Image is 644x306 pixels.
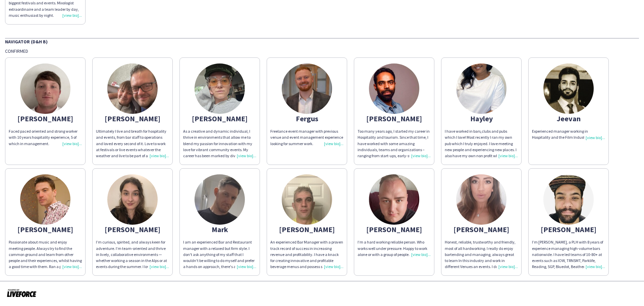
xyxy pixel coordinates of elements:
div: I’m [PERSON_NAME], a PLH with 8 years of experience managing high-volume bars nationwide. I have ... [532,239,605,270]
div: Too many years ago, I started my career in Hospitality and tourism. Since that time, I have worke... [358,128,431,159]
div: Fergus [270,116,343,122]
div: Confirmed [5,48,639,54]
div: Honest, reliable, trustworthy and friendly, most of all hardworking. I really do enjoy bartending... [445,239,518,270]
div: [PERSON_NAME] [183,116,256,122]
div: An experienced Bar Manager with a proven track record of success in increasing revenue and profit... [270,239,343,270]
div: [PERSON_NAME] [96,226,169,232]
img: thumb-65fb239738e83.jpeg [282,174,332,225]
div: As a creative and dynamic individual, I thrive in environments that allow me to blend my passion ... [183,128,256,159]
div: [PERSON_NAME] [270,226,343,232]
img: thumb-68878fe7399bb.jpg [20,63,70,114]
div: [PERSON_NAME] [96,116,169,122]
img: thumb-66a2838e7270e.jpeg [369,174,419,225]
img: thumb-661d86d31f187.jpeg [543,174,594,225]
div: [PERSON_NAME] [532,226,605,232]
img: thumb-66225078782a6.jpg [456,174,506,225]
div: I am an experienced Bar and Restaurant manager with a relaxed but firm style. I don't ask anythin... [183,239,256,270]
img: thumb-68655d1cc7917.jpg [107,63,158,114]
div: Ultimately I live and breath for hospitality and events, from bar staff to operations and loved e... [96,128,169,159]
div: Hayley [445,116,518,122]
div: Passionate about music and enjoy meeting people. Always try to find the common ground and learn f... [9,239,82,270]
div: Faced paced oriented and strong worker with 10 years hospitality experience, 5 of which in manage... [9,128,82,147]
img: thumb-669e771e5c806.jpeg [456,63,506,114]
div: [PERSON_NAME] [358,226,431,232]
div: Jeevan [532,116,605,122]
div: I’m a hard working reliable person. Who works well under pressure. Happy to work alone or with a ... [358,239,431,258]
div: [PERSON_NAME] [358,116,431,122]
div: I have worked in bars,clubs and pubs which I love! Most recently I ran my own pub which I truly e... [445,128,518,159]
div: I’m curious, spirited, and always keen for adventure. I’m team-oriented and thrive in lively, col... [96,239,169,270]
img: thumb-62b9a8ebb0c56.jpg [369,63,419,114]
div: Navigator (D&H B) [5,38,639,45]
div: Mark [183,226,256,232]
div: [PERSON_NAME] [445,226,518,232]
div: [PERSON_NAME] [9,226,82,232]
img: thumb-66a20de4422ac.jpg [20,174,70,225]
img: thumb-6630faa9e4e4b.jpeg [543,63,594,114]
img: thumb-68011b43177d1.jpg [107,174,158,225]
img: thumb-6848418040df8.jpg [195,174,245,225]
div: [PERSON_NAME] [9,116,82,122]
img: thumb-6865919fd14f0.jpg [282,63,332,114]
div: Freelance event manager with previous venue and event management experience looking for summer work. [270,128,343,147]
img: Powered by Liveforce [7,288,37,298]
div: Experienced manager working in Hospitality and the Film Industry. [532,128,605,140]
img: thumb-666441950c0ce.jpg [195,63,245,114]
